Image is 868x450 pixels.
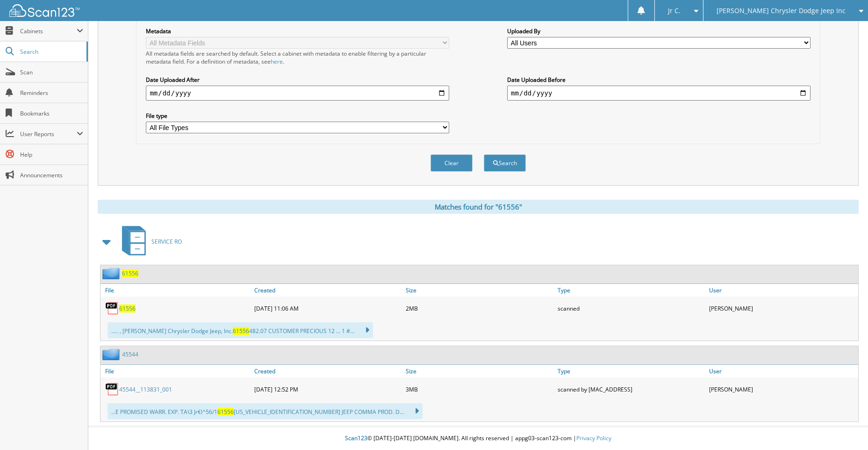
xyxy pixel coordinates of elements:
[271,58,283,65] a: here
[403,365,555,377] a: Size
[108,322,373,338] div: ..... , [PERSON_NAME] Chrysler Dodge Jeep, Inc. 482.07 CUSTOMER PRECIOUS 12 ... 1 #...
[146,76,449,84] label: Date Uploaded After
[119,305,136,312] a: 61556
[119,385,172,393] a: 45544__113831_001
[105,301,119,315] img: PDF.png
[252,299,403,318] div: [DATE] 11:06 AM
[146,86,449,101] input: start
[20,89,83,97] span: Reminders
[20,27,77,35] span: Cabinets
[20,130,77,138] span: User Reports
[108,403,423,419] div: ...E PROMISED WARR. EXP. TA\3 Jr€l^56/1 [US_VEHICLE_IDENTIFICATION_NUMBER] JEEP COMMA PROD. D...
[555,284,707,297] a: Type
[430,154,473,172] button: Clear
[668,8,681,14] span: Jr C.
[20,151,83,159] span: Help
[100,284,252,297] a: File
[555,365,707,377] a: Type
[105,382,119,396] img: PDF.png
[233,327,249,335] span: 61556
[20,109,83,117] span: Bookmarks
[403,299,555,318] div: 2MB
[116,223,182,260] a: SERVICE RO
[146,50,449,65] div: All metadata fields are searched by default. Select a cabinet with metadata to enable filtering b...
[252,284,403,297] a: Created
[88,427,868,450] div: © [DATE]-[DATE] [DOMAIN_NAME]. All rights reserved | appg03-scan123-com |
[151,238,182,246] span: SERVICE RO
[102,348,122,360] img: folder2.png
[484,154,526,172] button: Search
[821,405,868,450] iframe: Chat Widget
[20,48,82,56] span: Search
[576,434,611,442] a: Privacy Policy
[403,284,555,297] a: Size
[98,200,859,214] div: Matches found for "61556"
[9,4,79,17] img: scan123-logo-white.svg
[122,269,138,277] a: 61556
[707,365,858,377] a: User
[707,380,858,399] div: [PERSON_NAME]
[707,299,858,318] div: [PERSON_NAME]
[100,365,252,377] a: File
[507,27,811,35] label: Uploaded By
[122,350,138,358] a: 45544
[146,112,449,120] label: File type
[403,380,555,399] div: 3MB
[717,8,846,14] span: [PERSON_NAME] Chrysler Dodge Jeep Inc
[507,86,811,101] input: end
[20,68,83,76] span: Scan
[345,434,367,442] span: Scan123
[146,27,449,35] label: Metadata
[707,284,858,297] a: User
[217,408,234,416] span: 61556
[252,380,403,399] div: [DATE] 12:52 PM
[555,380,707,399] div: scanned by [MAC_ADDRESS]
[20,171,83,179] span: Announcements
[555,299,707,318] div: scanned
[252,365,403,377] a: Created
[507,76,811,84] label: Date Uploaded Before
[102,268,122,279] img: folder2.png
